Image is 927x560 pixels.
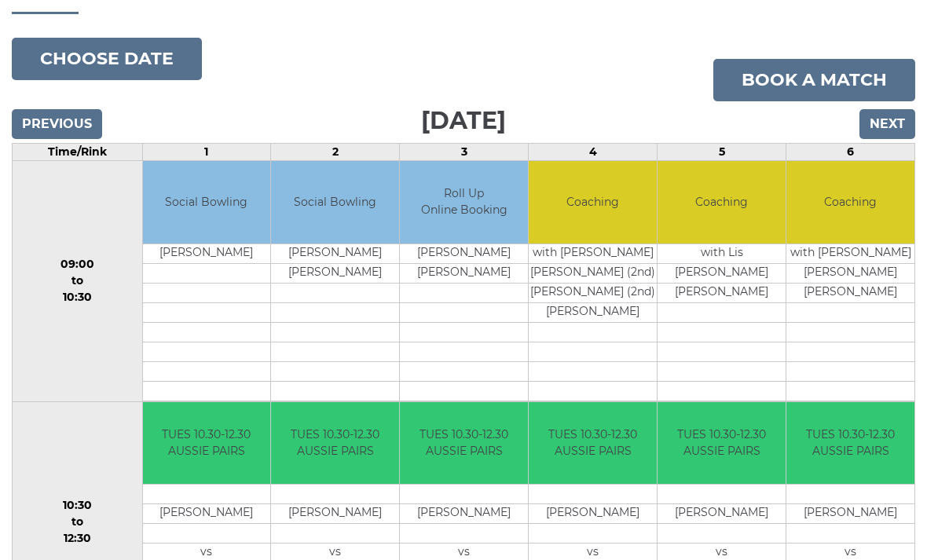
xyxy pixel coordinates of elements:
td: TUES 10.30-12.30 AUSSIE PAIRS [529,403,657,485]
td: [PERSON_NAME] [529,303,657,323]
td: Social Bowling [271,162,399,244]
td: 3 [400,145,529,162]
button: Choose date [12,38,202,81]
a: Book a match [713,60,915,102]
td: [PERSON_NAME] [400,505,528,525]
td: [PERSON_NAME] [786,284,914,303]
input: Next [859,110,915,140]
td: [PERSON_NAME] [658,284,786,303]
input: Previous [12,110,102,140]
td: TUES 10.30-12.30 AUSSIE PAIRS [658,403,786,485]
td: [PERSON_NAME] [143,244,271,264]
td: [PERSON_NAME] [786,264,914,284]
td: TUES 10.30-12.30 AUSSIE PAIRS [400,403,528,485]
td: [PERSON_NAME] [658,264,786,284]
td: [PERSON_NAME] [786,505,914,525]
td: 5 [658,145,786,162]
td: TUES 10.30-12.30 AUSSIE PAIRS [271,403,399,485]
td: [PERSON_NAME] (2nd) [529,264,657,284]
td: 2 [271,145,400,162]
td: Time/Rink [13,145,143,162]
td: 4 [529,145,658,162]
td: Social Bowling [143,162,271,244]
td: [PERSON_NAME] [400,264,528,284]
td: Coaching [786,162,914,244]
td: 6 [786,145,915,162]
td: [PERSON_NAME] [143,505,271,525]
td: [PERSON_NAME] [271,244,399,264]
td: [PERSON_NAME] [271,264,399,284]
td: with Lis [658,244,786,264]
td: [PERSON_NAME] [400,244,528,264]
td: [PERSON_NAME] [271,505,399,525]
td: with [PERSON_NAME] [786,244,914,264]
td: 09:00 to 10:30 [13,162,143,403]
td: 1 [142,145,271,162]
td: Roll Up Online Booking [400,162,528,244]
td: with [PERSON_NAME] [529,244,657,264]
td: TUES 10.30-12.30 AUSSIE PAIRS [786,403,914,485]
td: TUES 10.30-12.30 AUSSIE PAIRS [143,403,271,485]
td: Coaching [658,162,786,244]
td: [PERSON_NAME] [658,505,786,525]
td: [PERSON_NAME] (2nd) [529,284,657,303]
td: Coaching [529,162,657,244]
td: [PERSON_NAME] [529,505,657,525]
